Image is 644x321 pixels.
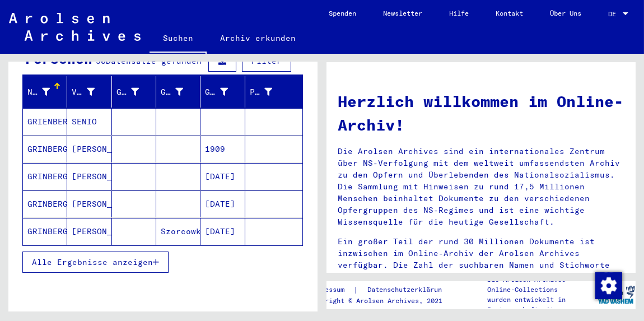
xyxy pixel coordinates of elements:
[595,272,622,299] div: Zustimmung ändern
[23,163,67,190] mat-cell: GRINBERG
[595,272,622,299] img: Zustimmung ändern
[161,83,200,101] div: Geburt‏
[309,284,353,296] a: Impressum
[32,257,153,267] span: Alle Ergebnisse anzeigen
[251,56,282,66] span: Filter
[245,76,302,108] mat-header-cell: Prisoner #
[200,163,245,190] mat-cell: [DATE]
[156,218,200,245] mat-cell: Szorcowka
[309,284,459,296] div: |
[358,284,459,296] a: Datenschutzerklärung
[23,218,67,245] mat-cell: GRINBERG
[487,295,597,315] p: wurden entwickelt in Partnerschaft mit
[200,218,245,245] mat-cell: [DATE]
[22,252,169,273] button: Alle Ergebnisse anzeigen
[205,86,227,98] div: Geburtsdatum
[116,83,156,101] div: Geburtsname
[96,56,106,66] span: 50
[150,25,207,54] a: Suchen
[23,190,67,217] mat-cell: GRINBERG
[23,76,67,108] mat-header-cell: Nachname
[250,86,272,98] div: Prisoner #
[23,136,67,162] mat-cell: GRINBERG
[72,86,94,98] div: Vorname
[608,10,620,18] span: DE
[112,76,156,108] mat-header-cell: Geburtsname
[161,86,183,98] div: Geburt‏
[27,86,50,98] div: Nachname
[23,108,67,135] mat-cell: GRIENBERG
[72,83,111,101] div: Vorname
[67,136,111,162] mat-cell: [PERSON_NAME]
[67,108,111,135] mat-cell: SENIO
[309,296,459,306] p: Copyright © Arolsen Archives, 2021
[338,146,624,228] p: Die Arolsen Archives sind ein internationales Zentrum über NS-Verfolgung mit dem weltweit umfasse...
[67,190,111,217] mat-cell: [PERSON_NAME]
[250,83,289,101] div: Prisoner #
[205,83,244,101] div: Geburtsdatum
[67,163,111,190] mat-cell: [PERSON_NAME]
[156,76,200,108] mat-header-cell: Geburt‏
[200,136,245,162] mat-cell: 1909
[27,83,67,101] div: Nachname
[67,76,111,108] mat-header-cell: Vorname
[9,13,141,41] img: Arolsen_neg.svg
[116,86,139,98] div: Geburtsname
[200,190,245,217] mat-cell: [DATE]
[67,218,111,245] mat-cell: [PERSON_NAME]
[487,275,597,295] p: Die Arolsen Archives Online-Collections
[338,90,624,137] h1: Herzlich willkommen im Online-Archiv!
[207,25,309,52] a: Archiv erkunden
[200,76,245,108] mat-header-cell: Geburtsdatum
[338,236,624,283] p: Ein großer Teil der rund 30 Millionen Dokumente ist inzwischen im Online-Archiv der Arolsen Archi...
[106,56,202,66] span: Datensätze gefunden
